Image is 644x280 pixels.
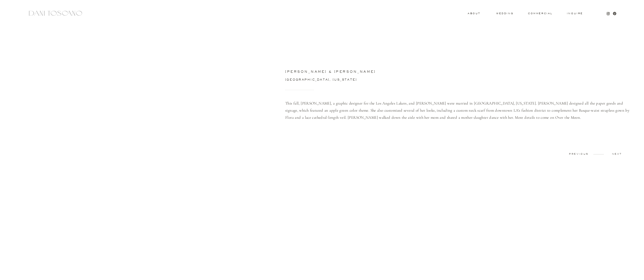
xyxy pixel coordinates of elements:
[496,12,513,14] a: wedding
[285,78,389,83] a: [GEOGRAPHIC_DATA], [US_STATE]
[528,12,552,14] a: commercial
[285,100,630,142] p: This fall, [PERSON_NAME], a graphic designer for the Los Angeles Lakers, and [PERSON_NAME] were m...
[567,12,583,15] a: Inquire
[604,153,630,155] a: next
[285,70,448,75] h3: [PERSON_NAME] & [PERSON_NAME]
[468,12,479,14] a: About
[566,153,592,155] a: previous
